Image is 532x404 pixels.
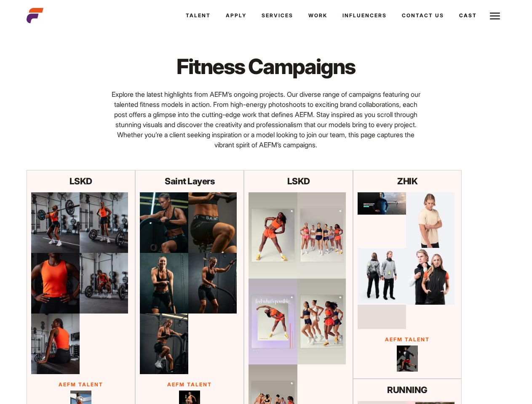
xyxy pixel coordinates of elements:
p: AEFM Talent [31,381,131,388]
p: RUNNING [358,383,457,397]
p: Explore the latest highlights from AEFM’s ongoing projects. Our diverse range of campaigns featur... [108,89,424,150]
a: Talent [178,4,218,27]
a: Influencers [335,4,394,27]
p: LSKD [249,175,348,188]
p: AEFM Talent [358,336,457,343]
img: Connor Lateral Jump [397,346,418,372]
a: Contact Us [394,4,452,27]
img: Burger icon [490,11,500,21]
h1: Fitness Campaigns [149,54,383,79]
p: LSKD [31,175,131,188]
p: ZHIK [358,175,457,188]
a: Cast [452,4,484,27]
a: Apply [218,4,254,27]
a: Services [254,4,301,27]
p: AEFM Talent [140,381,239,388]
a: Work [301,4,335,27]
p: Saint Layers [140,175,239,188]
img: cropped-aefm-brand-fav-22-square.png [27,7,43,24]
